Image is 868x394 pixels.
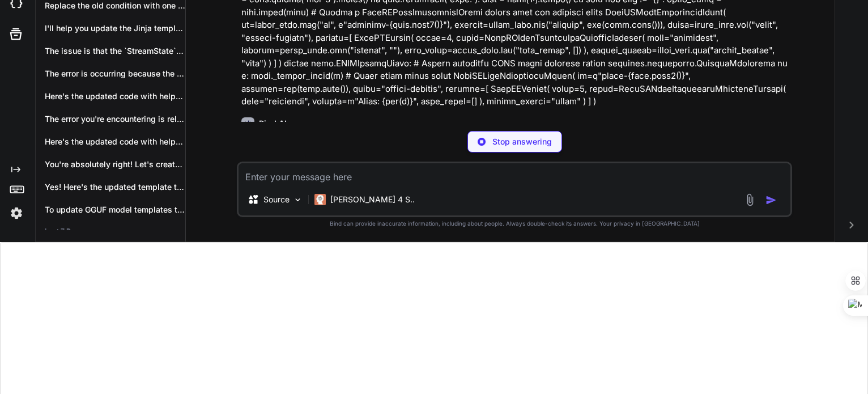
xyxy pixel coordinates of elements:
[45,204,185,215] p: To update GGUF model templates to work...
[45,23,185,34] p: I'll help you update the Jinja template...
[237,219,792,228] p: Bind can provide inaccurate information, including about people. Always double-check its answers....
[259,118,287,129] h6: Bind AI
[743,193,756,206] img: attachment
[45,159,185,170] p: You're absolutely right! Let's create the updated...
[314,194,326,205] img: Claude 4 Sonnet
[36,227,185,236] h2: Last 7 Days
[45,45,185,57] p: The issue is that the `StreamState` class...
[492,136,552,147] p: Stop answering
[45,113,185,125] p: The error you're encountering is related to...
[765,194,777,206] img: icon
[330,194,415,205] p: [PERSON_NAME] 4 S..
[293,195,303,205] img: Pick Models
[45,91,185,102] p: Here's the updated code with helper functions...
[45,181,185,193] p: Yes! Here's the updated template that instructs...
[263,194,290,205] p: Source
[7,204,26,223] img: settings
[45,136,185,147] p: Here's the updated code with helper methods...
[45,68,185,79] p: The error is occurring because the Jinja2...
